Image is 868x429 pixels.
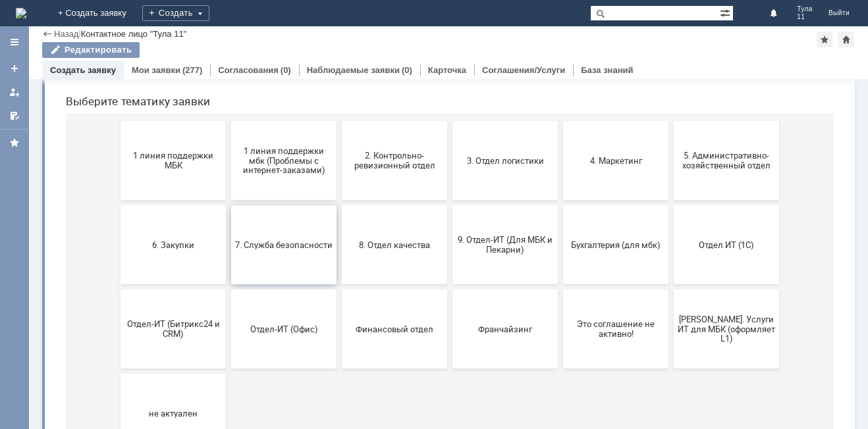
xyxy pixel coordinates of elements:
[4,58,25,79] a: Создать заявку
[182,65,202,75] div: (277)
[622,276,720,286] span: Отдел ИТ (1С)
[512,192,609,202] span: 4. Маркетинг
[286,242,392,321] button: 8. Отдел качества
[401,272,499,291] span: 9. Отдел-ИТ (Для МБК и Пекарни)
[4,82,25,103] a: Мои заявки
[286,326,392,405] button: Финансовый отдел
[11,132,778,145] header: Выберите тематику заявки
[482,65,565,75] a: Соглашения/Услуги
[402,65,412,75] div: (0)
[180,276,277,286] span: 7. Служба безопасности
[218,65,279,75] a: Согласования
[78,28,80,38] div: |
[397,326,502,405] button: Франчайзинг
[720,6,733,18] span: Расширенный поиск
[397,242,502,321] button: 9. Отдел-ИТ (Для МБК и Пекарни)
[176,158,281,237] button: 1 линия поддержки мбк (Проблемы с интернет-заказами)
[618,326,724,405] button: [PERSON_NAME]. Услуги ИТ для МБК (оформляет L1)
[180,182,277,212] span: 1 линия поддержки мбк (Проблемы с интернет-заказами)
[508,158,613,237] button: 4. Маркетинг
[65,326,171,405] button: Отдел-ИТ (Битрикс24 и CRM)
[622,351,720,380] span: [PERSON_NAME]. Услуги ИТ для МБК (оформляет L1)
[142,5,209,21] div: Создать
[290,188,388,207] span: 2. Контрольно-ревизионный отдел
[81,29,187,39] div: Контактное лицо "Тула 11"
[132,65,180,75] a: Мои заявки
[307,65,400,75] a: Наблюдаемые заявки
[290,361,388,370] span: Финансовый отдел
[508,242,613,321] button: Бухгалтерия (для мбк)
[16,8,26,18] img: logo
[263,59,526,83] input: Например, почта или справка
[838,32,854,47] div: Сделать домашней страницей
[4,105,25,126] a: Мои согласования
[512,356,609,376] span: Это соглашение не активно!
[428,65,466,75] a: Карточка
[290,276,388,286] span: 8. Отдел качества
[281,65,291,75] div: (0)
[69,188,167,207] span: 1 линия поддержки МБК
[397,158,502,237] button: 3. Отдел логистики
[797,13,813,21] span: 11
[69,276,167,286] span: 6. Закупки
[176,242,281,321] button: 7. Служба безопасности
[263,32,526,45] label: Воспользуйтесь поиском
[401,192,499,202] span: 3. Отдел логистики
[508,326,613,405] button: Это соглашение не активно!
[50,65,116,75] a: Создать заявку
[69,356,167,376] span: Отдел-ИТ (Битрикс24 и CRM)
[65,158,171,237] button: 1 линия поддержки МБК
[176,326,281,405] button: Отдел-ИТ (Офис)
[180,361,277,370] span: Отдел-ИТ (Офис)
[622,188,720,207] span: 5. Административно-хозяйственный отдел
[65,242,171,321] button: 6. Закупки
[54,29,78,39] a: Назад
[618,242,724,321] button: Отдел ИТ (1С)
[581,65,633,75] a: База знаний
[512,276,609,286] span: Бухгалтерия (для мбк)
[618,158,724,237] button: 5. Административно-хозяйственный отдел
[286,158,392,237] button: 2. Контрольно-ревизионный отдел
[797,5,813,13] span: Тула
[817,32,832,47] div: Добавить в избранное
[401,361,499,370] span: Франчайзинг
[16,8,26,18] a: Перейти на домашнюю страницу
